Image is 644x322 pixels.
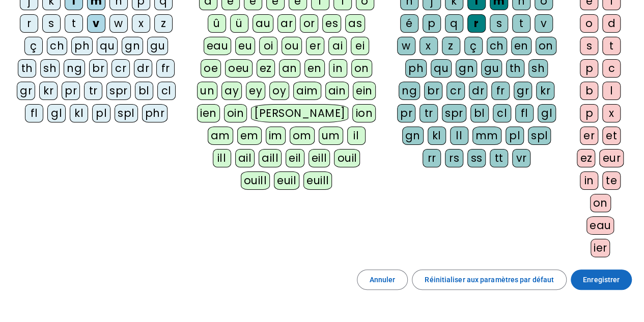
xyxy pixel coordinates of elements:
[345,14,365,33] div: as
[467,14,486,33] div: r
[279,59,300,78] div: an
[225,59,253,78] div: oeu
[89,59,107,78] div: br
[490,149,508,167] div: tt
[590,194,611,212] div: on
[423,14,441,33] div: p
[65,14,83,33] div: t
[304,59,325,78] div: en
[352,104,376,122] div: ion
[580,171,598,190] div: in
[274,171,299,190] div: euil
[300,14,318,33] div: or
[319,127,343,145] div: um
[469,82,487,100] div: dr
[445,14,463,33] div: q
[481,59,502,78] div: gu
[269,82,289,100] div: oy
[213,149,231,167] div: ill
[224,104,247,122] div: oin
[602,104,621,122] div: x
[602,82,621,100] div: l
[602,127,621,145] div: et
[251,104,348,122] div: [PERSON_NAME]
[467,149,486,167] div: ss
[424,82,442,100] div: br
[580,127,598,145] div: er
[221,82,242,100] div: ay
[419,104,438,122] div: tr
[580,82,598,100] div: b
[536,37,556,55] div: on
[115,104,138,122] div: spl
[235,149,255,167] div: ail
[208,14,226,33] div: û
[472,127,501,145] div: mm
[599,149,624,167] div: eur
[442,104,466,122] div: spr
[157,82,176,100] div: cl
[528,127,551,145] div: spl
[62,82,80,100] div: pr
[237,127,262,145] div: em
[514,82,532,100] div: gr
[402,127,424,145] div: gn
[511,37,531,55] div: en
[109,14,128,33] div: w
[197,82,217,100] div: un
[351,59,372,78] div: on
[334,149,360,167] div: ouil
[442,37,460,55] div: z
[490,14,508,33] div: s
[512,149,530,167] div: vr
[286,149,304,167] div: eil
[425,274,554,286] span: Réinitialiser aux paramètres par défaut
[602,14,621,33] div: d
[197,104,220,122] div: ien
[18,59,36,78] div: th
[39,82,58,100] div: kr
[528,59,548,78] div: sh
[235,37,255,55] div: eu
[47,37,67,55] div: ch
[602,37,621,55] div: t
[156,59,175,78] div: fr
[328,37,347,55] div: ai
[241,171,270,190] div: ouill
[571,269,632,290] button: Enregistrer
[87,14,105,33] div: v
[412,269,567,290] button: Réinitialiser aux paramètres par défaut
[586,216,614,235] div: eau
[325,82,349,100] div: ain
[25,104,43,122] div: fl
[97,37,118,55] div: qu
[602,171,621,190] div: te
[64,59,85,78] div: ng
[201,59,221,78] div: oe
[535,14,553,33] div: v
[450,127,468,145] div: ll
[24,37,43,55] div: ç
[347,127,366,145] div: il
[583,274,620,286] span: Enregistrer
[470,104,489,122] div: bl
[580,104,598,122] div: p
[456,59,477,78] div: gn
[515,104,534,122] div: fl
[464,37,483,55] div: ç
[445,149,463,167] div: rs
[246,82,265,100] div: ey
[259,37,277,55] div: oi
[303,171,332,190] div: euill
[351,37,369,55] div: ei
[92,104,110,122] div: pl
[491,82,510,100] div: fr
[208,127,233,145] div: am
[47,104,66,122] div: gl
[419,37,438,55] div: x
[306,37,324,55] div: er
[322,14,341,33] div: es
[400,14,418,33] div: é
[132,14,150,33] div: x
[370,274,396,286] span: Annuler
